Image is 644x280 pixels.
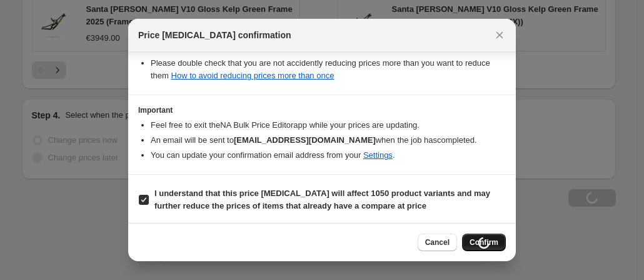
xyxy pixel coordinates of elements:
h3: Important [138,105,506,115]
li: You can update your confirmation email address from your . [151,149,506,162]
li: Feel free to exit the NA Bulk Price Editor app while your prices are updating. [151,119,506,132]
span: Cancel [425,237,450,247]
a: Settings [363,150,393,160]
button: Cancel [418,234,457,251]
li: An email will be sent to when the job has completed . [151,134,506,147]
li: Please double check that you are not accidently reducing prices more than you want to reduce them [151,57,506,82]
span: Price [MEDICAL_DATA] confirmation [138,29,291,41]
b: [EMAIL_ADDRESS][DOMAIN_NAME] [234,135,376,145]
button: Close [491,26,508,44]
b: I understand that this price [MEDICAL_DATA] will affect 1050 product variants and may further red... [154,189,490,210]
a: How to avoid reducing prices more than once [171,71,335,80]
